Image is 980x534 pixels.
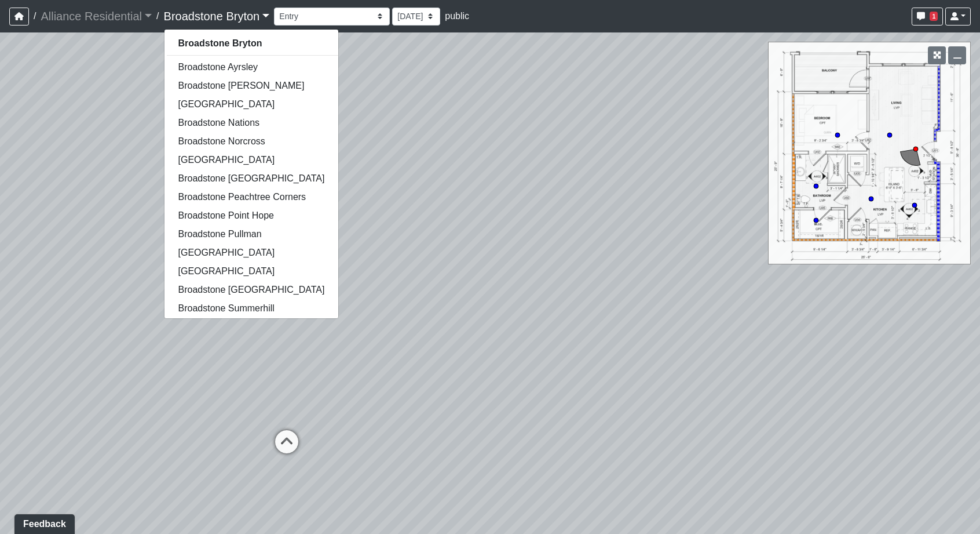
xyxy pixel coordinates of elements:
span: / [152,5,163,28]
span: / [29,5,41,28]
a: Broadstone Bryton [164,5,270,28]
a: Broadstone Bryton [164,34,339,53]
a: Broadstone Nations [164,114,339,132]
a: Broadstone Norcross [164,132,339,151]
a: Broadstone Summerhill [164,299,339,318]
a: Broadstone Pullman [164,225,339,244]
a: Broadstone [GEOGRAPHIC_DATA] [164,281,339,299]
a: Broadstone Point Hope [164,206,339,225]
a: Alliance Residential [41,5,152,28]
a: [GEOGRAPHIC_DATA] [164,244,339,262]
a: Broadstone [GEOGRAPHIC_DATA] [164,169,339,188]
a: [GEOGRAPHIC_DATA] [164,262,339,281]
a: [GEOGRAPHIC_DATA] [164,95,339,114]
iframe: Ybug feedback widget [9,511,77,534]
div: Broadstone Bryton [164,29,339,319]
a: Broadstone Ayrsley [164,58,339,77]
a: Broadstone [PERSON_NAME] [164,77,339,95]
a: Broadstone Peachtree Corners [164,188,339,206]
a: [GEOGRAPHIC_DATA] [164,151,339,169]
span: public [445,11,469,21]
strong: Broadstone Bryton [178,38,262,48]
a: [GEOGRAPHIC_DATA] [164,318,339,336]
span: 1 [930,12,938,21]
button: 1 [912,8,943,26]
